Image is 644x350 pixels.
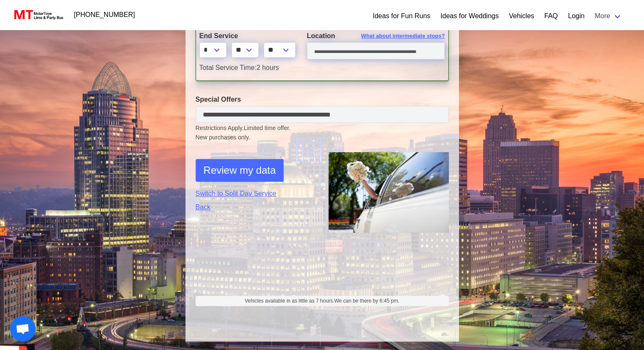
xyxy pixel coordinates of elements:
[440,11,499,21] a: Ideas for Weddings
[12,9,64,21] img: MotorToys Logo
[590,8,627,25] a: More
[373,11,430,21] a: Ideas for Fun Runs
[196,202,316,212] a: Back
[361,32,445,40] span: What about intermediate stops?
[196,125,449,142] small: Restrictions Apply.
[199,31,294,41] label: End Service
[329,152,449,232] img: 1.png
[10,316,36,342] div: Open chat
[196,159,284,182] button: Review my data
[199,64,257,71] span: Total Service Time:
[196,189,316,199] a: Switch to Split Day Service
[334,298,399,304] span: We can be there by 6:45 pm.
[196,133,449,142] span: New purchases only.
[509,11,534,21] a: Vehicles
[193,63,451,73] div: 2 hours
[204,163,276,178] span: Review my data
[307,32,335,39] span: Location
[69,6,140,23] a: [PHONE_NUMBER]
[568,11,584,21] a: Login
[544,11,558,21] a: FAQ
[245,297,399,305] span: Vehicles available in as little as 7 hours.
[244,124,290,133] span: Limited time offer.
[196,94,449,105] label: Special Offers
